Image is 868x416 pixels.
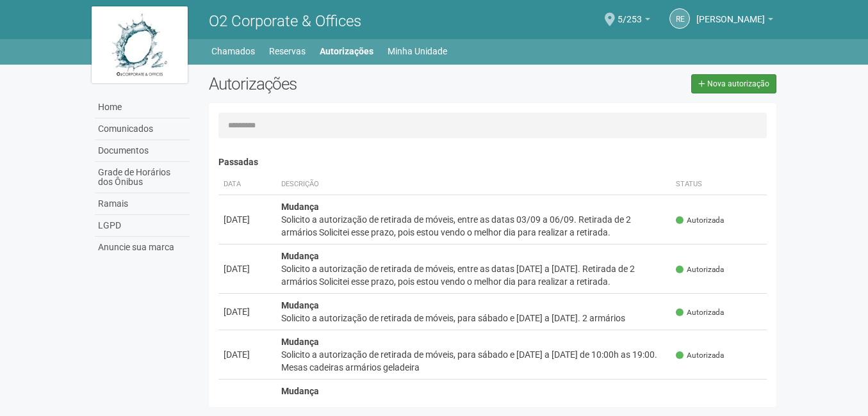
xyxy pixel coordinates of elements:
[281,348,666,374] div: Solicito a autorização de retirada de móveis, para sábado e [DATE] a [DATE] de 10:00h as 19:00. M...
[281,386,319,396] strong: Mudança
[281,262,666,288] div: Solicito a autorização de retirada de móveis, entre as datas [DATE] a [DATE]. Retirada de 2 armár...
[618,16,650,26] a: 5/253
[95,237,190,258] a: Anuncie sua marca
[95,193,190,215] a: Ramais
[320,42,373,60] a: Autorizações
[211,42,255,60] a: Chamados
[281,213,666,239] div: Solicito a autorização de retirada de móveis, entre as datas 03/09 a 06/09. Retirada de 2 armário...
[269,42,306,60] a: Reservas
[95,140,190,162] a: Documentos
[618,2,642,24] span: 5/253
[281,251,319,261] strong: Mudança
[92,6,188,83] img: logo.jpg
[676,215,724,226] span: Autorizada
[281,337,319,347] strong: Mudança
[281,300,319,310] strong: Mudança
[281,202,319,212] strong: Mudança
[95,162,190,193] a: Grade de Horários dos Ônibus
[388,42,447,60] a: Minha Unidade
[696,2,765,24] span: Renato Eduardo Ventura Freitas
[209,12,361,30] span: O2 Corporate & Offices
[209,74,483,93] h2: Autorizações
[707,79,769,88] span: Nova autorização
[281,312,666,324] div: Solicito a autorização de retirada de móveis, para sábado e [DATE] a [DATE]. 2 armários
[224,397,271,410] div: [DATE]
[224,348,271,361] div: [DATE]
[676,264,724,275] span: Autorizada
[669,8,690,29] a: RE
[95,97,190,118] a: Home
[696,16,773,26] a: [PERSON_NAME]
[676,350,724,361] span: Autorizada
[224,262,271,275] div: [DATE]
[691,74,776,93] a: Nova autorização
[276,174,671,195] th: Descrição
[676,307,724,318] span: Autorizada
[224,305,271,318] div: [DATE]
[224,213,271,226] div: [DATE]
[218,174,276,195] th: Data
[671,174,767,195] th: Status
[95,118,190,140] a: Comunicados
[95,215,190,237] a: LGPD
[218,157,767,167] h4: Passadas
